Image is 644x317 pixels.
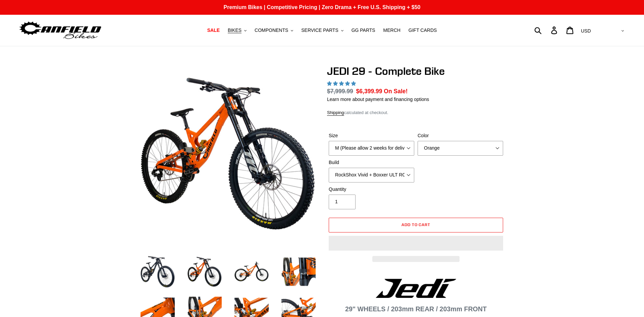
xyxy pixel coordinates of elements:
[224,26,250,35] button: BIKES
[538,23,555,38] input: Search
[383,28,400,33] span: MERCH
[329,186,414,193] label: Quantity
[327,109,505,116] div: calculated at checkout.
[280,253,317,290] img: Load image into Gallery viewer, JEDI 29 - Complete Bike
[327,81,357,86] span: 5.00 stars
[207,28,220,33] span: SALE
[329,159,414,166] label: Build
[401,222,431,227] span: Add to cart
[329,218,503,232] button: Add to cart
[327,110,344,116] a: Shipping
[384,87,408,96] span: On Sale!
[348,26,379,35] a: GG PARTS
[345,305,487,313] strong: 29" WHEELS / 203mm REAR / 203mm FRONT
[251,26,297,35] button: COMPONENTS
[186,253,223,290] img: Load image into Gallery viewer, JEDI 29 - Complete Bike
[204,26,223,35] a: SALE
[409,28,437,33] span: GIFT CARDS
[233,253,270,290] img: Load image into Gallery viewer, JEDI 29 - Complete Bike
[327,97,429,102] a: Learn more about payment and financing options
[356,88,382,95] span: $6,399.99
[228,28,241,33] span: BIKES
[380,26,404,35] a: MERCH
[376,279,456,298] img: Jedi Logo
[301,28,338,33] span: SERVICE PARTS
[405,26,440,35] a: GIFT CARDS
[327,88,353,95] s: $7,999.99
[141,66,316,241] img: JEDI 29 - Complete Bike
[298,26,346,35] button: SERVICE PARTS
[329,132,414,139] label: Size
[418,132,503,139] label: Color
[18,20,102,41] img: Canfield Bikes
[352,28,375,33] span: GG PARTS
[139,253,176,290] img: Load image into Gallery viewer, JEDI 29 - Complete Bike
[327,65,505,77] h1: JEDI 29 - Complete Bike
[255,28,288,33] span: COMPONENTS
